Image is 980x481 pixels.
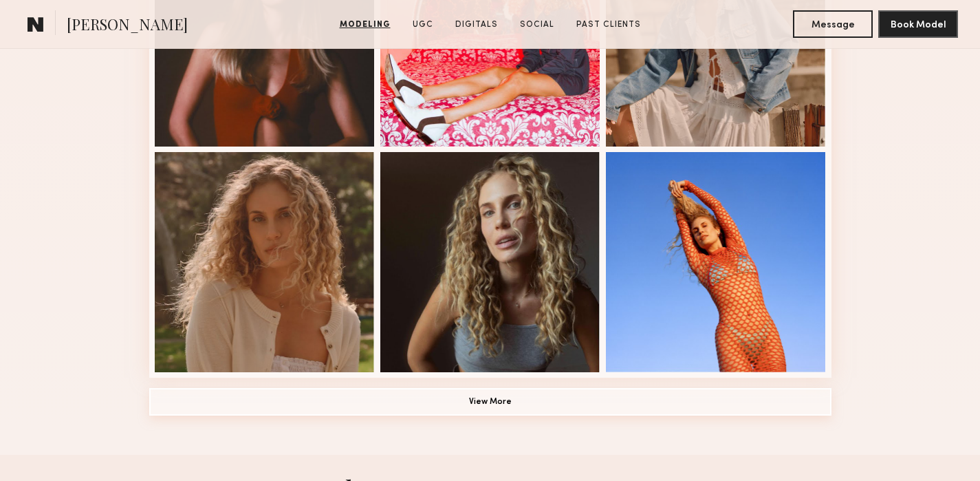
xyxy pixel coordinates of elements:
[407,19,439,31] a: UGC
[450,19,503,31] a: Digitals
[514,19,560,31] a: Social
[571,19,646,31] a: Past Clients
[878,10,958,38] button: Book Model
[149,388,831,416] button: View More
[878,18,958,30] a: Book Model
[793,10,873,38] button: Message
[334,19,396,31] a: Modeling
[67,14,188,38] span: [PERSON_NAME]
